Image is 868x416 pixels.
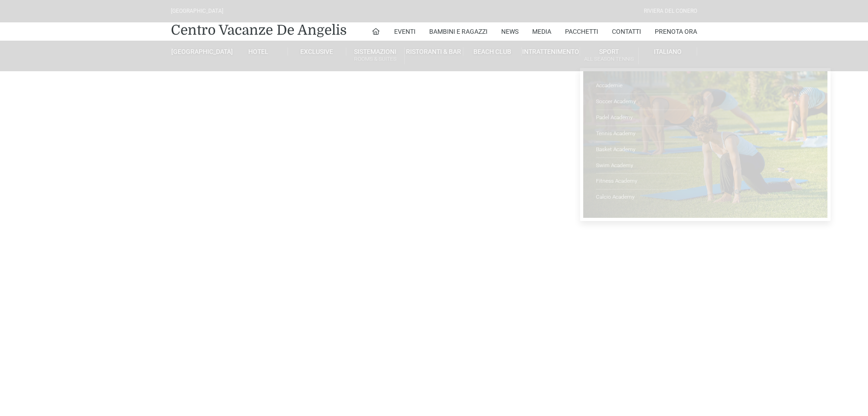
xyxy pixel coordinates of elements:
[639,47,697,56] a: Italiano
[171,21,347,39] a: Centro Vacanze De Angelis
[532,22,551,41] a: Media
[501,22,519,41] a: News
[596,190,687,205] a: Calcio Academy
[596,174,687,190] a: Fitness Academy
[346,47,405,64] a: SistemazioniRooms & Suites
[463,47,522,56] a: Beach Club
[229,47,288,56] a: Hotel
[596,94,687,110] a: Soccer Academy
[565,22,598,41] a: Pacchetti
[429,22,488,41] a: Bambini e Ragazzi
[596,158,687,174] a: Swim Academy
[580,47,638,64] a: SportAll Season Tennis
[394,22,416,41] a: Eventi
[596,110,687,126] a: Padel Academy
[596,126,687,142] a: Tennis Academy
[171,47,229,56] a: [GEOGRAPHIC_DATA]
[580,55,638,63] small: All Season Tennis
[655,22,697,41] a: Prenota Ora
[612,22,641,41] a: Contatti
[596,142,687,158] a: Basket Academy
[346,55,404,63] small: Rooms & Suites
[644,7,697,16] div: Riviera Del Conero
[654,48,682,55] span: Italiano
[596,78,687,94] a: Accademie
[171,7,223,16] div: [GEOGRAPHIC_DATA]
[405,47,463,56] a: Ristoranti & Bar
[288,47,346,56] a: Exclusive
[522,47,580,56] a: Intrattenimento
